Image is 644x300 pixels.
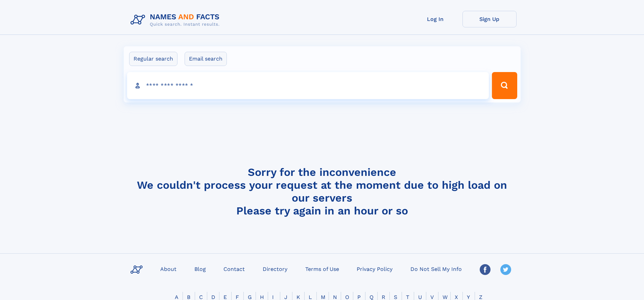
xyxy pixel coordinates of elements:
label: Email search [185,52,227,66]
img: Facebook [480,264,491,275]
label: Regular search [129,52,177,66]
input: search input [127,72,489,99]
a: Privacy Policy [354,264,395,274]
img: Logo Names and Facts [128,11,225,29]
a: Terms of Use [303,264,342,274]
a: Do Not Sell My Info [408,264,464,274]
a: Log In [408,11,462,27]
h4: Sorry for the inconvenience We couldn't process your request at the moment due to high load on ou... [128,166,517,217]
a: Directory [260,264,290,274]
a: Sign Up [462,11,517,27]
a: Contact [221,264,247,274]
button: Search Button [492,72,517,99]
a: Blog [192,264,209,274]
img: Twitter [500,264,511,275]
a: About [158,264,179,274]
